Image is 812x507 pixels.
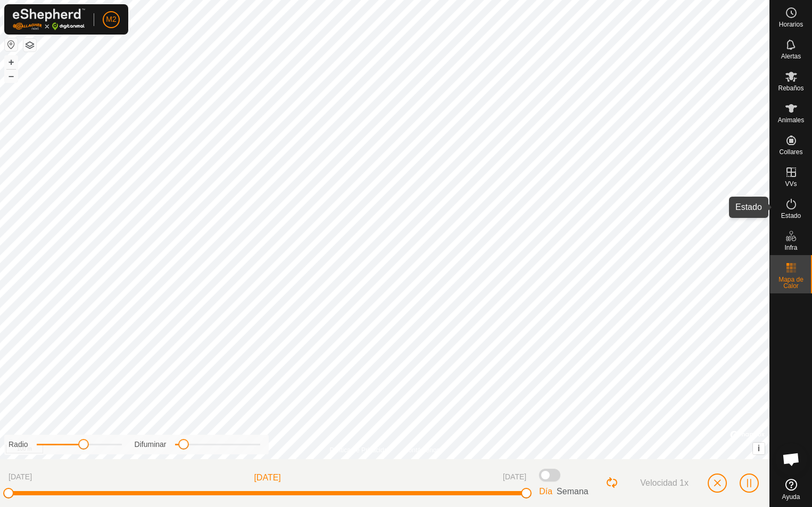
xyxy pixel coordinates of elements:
span: [DATE] [503,471,526,484]
button: Loop Button [606,476,619,490]
span: Collares [779,149,802,155]
span: M2 [106,14,116,25]
button: Capas del Mapa [23,39,36,52]
span: Animales [778,117,804,123]
span: Ayuda [782,494,800,500]
span: Día [539,487,552,496]
span: [DATE] [9,471,32,484]
span: [DATE] [254,471,280,484]
a: Política de Privacidad [330,445,391,455]
span: Estado [781,213,801,219]
span: Semana [557,487,589,496]
span: Horarios [779,21,803,28]
span: Mapa de Calor [773,276,809,289]
button: Restablecer Mapa [5,38,18,51]
span: Velocidad 1x [640,478,689,488]
a: Ayuda [770,475,812,504]
span: VVs [785,181,797,187]
button: + [5,56,18,69]
span: Alertas [781,53,801,60]
label: Difuminar [135,439,167,450]
img: Logo Gallagher [13,9,85,30]
div: Chat abierto [775,443,807,475]
label: Radio [9,439,28,450]
span: i [758,444,760,453]
a: Contáctenos [404,445,440,455]
span: Infra [784,244,797,251]
span: Rebaños [778,85,803,91]
button: i [753,443,765,454]
button: Speed Button [627,474,697,492]
button: – [5,70,18,82]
